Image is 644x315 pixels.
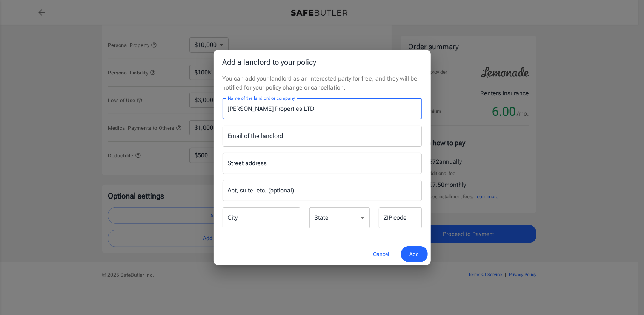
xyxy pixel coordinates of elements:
label: Name of the landlord or company [228,95,295,101]
h2: Add a landlord to your policy [214,50,431,74]
p: You can add your landlord as an interested party for free, and they will be notified for your pol... [223,74,422,92]
button: Cancel [365,246,398,262]
span: Add [410,250,419,259]
button: Add [401,246,428,262]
